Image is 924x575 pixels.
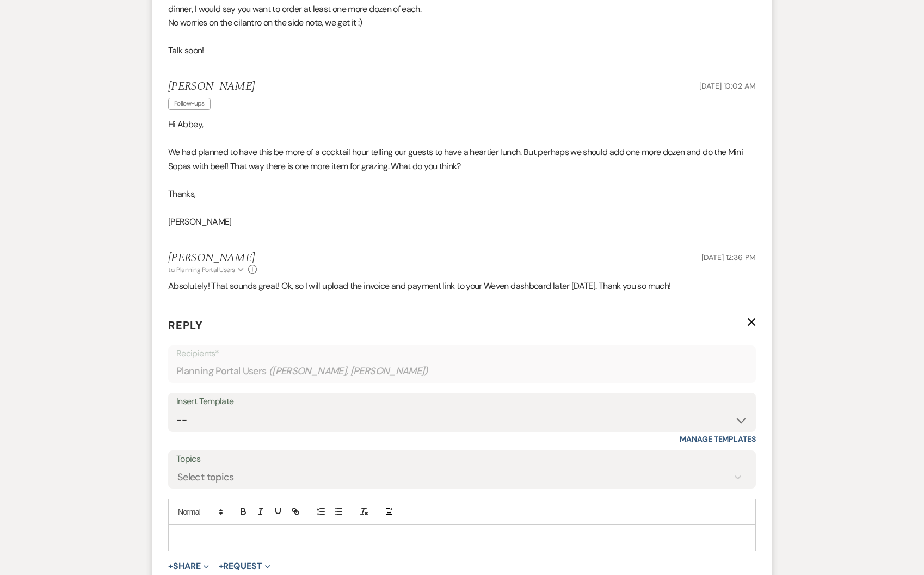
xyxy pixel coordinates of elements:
span: + [168,562,173,571]
p: Absolutely! That sounds great! Ok, so I will upload the invoice and payment link to your Weven da... [168,279,756,293]
span: Follow-ups [168,98,211,109]
a: Manage Templates [680,434,756,444]
p: [PERSON_NAME] [168,215,756,229]
span: ( [PERSON_NAME], [PERSON_NAME] ) [269,364,429,379]
div: Planning Portal Users [176,361,748,382]
button: Request [219,562,270,571]
p: Thanks, [168,187,756,201]
span: Reply [168,318,203,332]
h5: [PERSON_NAME] [168,251,257,265]
h5: [PERSON_NAME] [168,80,255,94]
button: Share [168,562,209,571]
button: to: Planning Portal Users [168,265,245,275]
span: + [219,562,224,571]
span: to: Planning Portal Users [168,265,235,274]
p: No worries on the cilantro on the side note, we get it :) [168,16,756,30]
span: [DATE] 10:02 AM [699,81,756,91]
div: Select topics [177,470,234,485]
p: Recipients* [176,347,748,361]
span: [DATE] 12:36 PM [701,252,756,262]
label: Topics [176,452,748,467]
p: Hi Abbey, [168,118,756,132]
p: Talk soon! [168,44,756,58]
p: We had planned to have this be more of a cocktail hour telling our guests to have a heartier lunc... [168,145,756,173]
div: Insert Template [176,394,748,410]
